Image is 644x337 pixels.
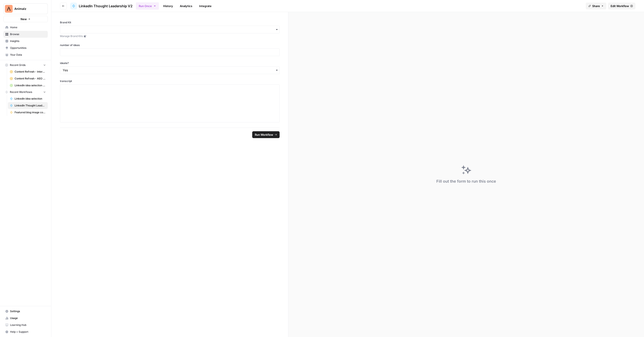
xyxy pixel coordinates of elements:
span: Share [592,4,600,8]
span: Home [10,25,46,29]
span: Opportunities [10,46,46,50]
span: Featured blog image concept generation [15,110,46,114]
button: Help + Support [3,328,48,335]
a: Content Refresh - AEO and Keyword improvements [8,75,48,82]
a: Integrate [197,3,214,9]
a: Analytics [177,3,195,9]
a: Content Refresh - Internal Links & Meta tags [8,68,48,75]
span: LinkedIn idea selection + post draft Grid [15,84,46,87]
img: Animalz Logo [5,5,13,13]
span: Content Refresh - AEO and Keyword improvements [15,77,46,81]
a: History [161,3,176,9]
span: Your Data [10,53,46,57]
a: LinkedIn idea selection + post draft Grid [8,82,48,89]
button: Run Once [136,2,159,10]
a: Settings [3,308,48,315]
label: ideate? [60,61,280,65]
span: Recent Grids [10,63,25,67]
div: Fill out the form to run this once [436,178,496,184]
span: Recent Workflows [10,90,32,94]
a: Learning Hub [3,322,48,328]
a: Manage Brand Kits [60,34,280,38]
a: Opportunities [3,45,48,51]
input: Yes [63,68,277,72]
span: Edit Workflow [611,4,629,8]
button: Recent Grids [3,62,48,68]
a: Insights [3,38,48,45]
button: Recent Workflows [3,89,48,95]
span: LinkedIn Thought Leadership V2 [15,104,46,107]
a: Home [3,24,48,31]
span: Settings [10,309,46,313]
span: Animalz [14,7,40,11]
span: LinkedIn Thought Leadership V2 [79,3,133,9]
span: Learning Hub [10,323,46,327]
span: Browse [10,32,46,36]
span: LinkedIn idea selection [15,97,46,101]
label: number of ideas [60,43,280,47]
button: New [3,16,48,22]
a: Usage [3,315,48,322]
span: Run Workflow [255,133,273,137]
label: Brand Kit [60,21,280,24]
a: Featured blog image concept generation [8,109,48,116]
span: Help + Support [10,330,46,334]
span: New [21,17,27,21]
span: Usage [10,316,46,320]
a: Browse [3,31,48,38]
button: Run Workflow [252,131,280,138]
a: LinkedIn Thought Leadership V2 [8,102,48,109]
a: LinkedIn idea selection [8,95,48,102]
label: transcript [60,79,280,83]
button: Workspace: Animalz [3,3,48,14]
span: Insights [10,39,46,43]
span: Content Refresh - Internal Links & Meta tags [15,70,46,74]
a: Edit Workflow [608,3,635,9]
button: Share [586,3,606,9]
a: Your Data [3,51,48,58]
a: LinkedIn Thought Leadership V2 [70,3,133,9]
